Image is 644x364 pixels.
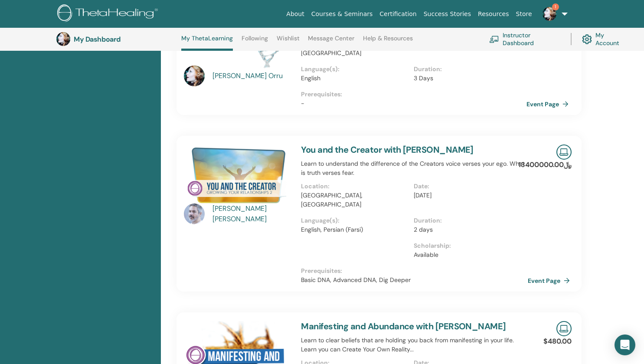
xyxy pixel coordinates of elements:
[56,32,70,46] img: default.jpg
[184,144,291,206] img: You and the Creator
[301,65,409,74] p: Language(s) :
[308,6,376,22] a: Courses & Seminars
[184,203,205,224] img: default.jpg
[212,203,293,224] a: [PERSON_NAME] [PERSON_NAME]
[489,36,499,43] img: chalkboard-teacher.svg
[615,334,635,355] div: Open Intercom Messenger
[414,225,521,234] p: 2 days
[301,159,526,177] p: Learn to understand the difference of the Creators voice verses your ego. What is truth verses fear.
[489,30,560,49] a: Instructor Dashboard
[414,216,521,225] p: Duration :
[414,250,521,259] p: Available
[301,225,409,234] p: English, Persian (Farsi)
[301,266,526,275] p: Prerequisites :
[184,66,205,86] img: default.jpg
[543,7,556,21] img: default.jpg
[582,30,628,49] a: My Account
[301,336,526,354] p: Learn to clear beliefs that are holding you back from manifesting in your life. Learn you can Cre...
[543,336,572,347] p: $480.00
[513,6,536,22] a: Store
[363,35,413,49] a: Help & Resources
[301,275,526,285] p: Basic DNA, Advanced DNA, Dig Deeper
[74,35,160,43] h3: My Dashboard
[518,160,572,170] p: ﷼13400000.00
[301,90,526,99] p: Prerequisites :
[181,35,233,51] a: My ThetaLearning
[556,321,572,336] img: Live Online Seminar
[414,241,521,250] p: Scholarship :
[301,144,474,155] a: You and the Creator with [PERSON_NAME]
[301,99,526,108] p: -
[414,65,521,74] p: Duration :
[301,216,409,225] p: Language(s) :
[212,71,293,81] a: [PERSON_NAME] Orru
[414,191,521,200] p: [DATE]
[301,182,409,191] p: Location :
[301,321,506,332] a: Manifesting and Abundance with [PERSON_NAME]
[552,3,559,10] span: 1
[277,35,300,49] a: Wishlist
[582,32,592,46] img: cog.svg
[556,144,572,160] img: Live Online Seminar
[528,274,573,287] a: Event Page
[420,6,474,22] a: Success Stories
[376,6,420,22] a: Certification
[308,35,354,49] a: Message Center
[242,35,268,49] a: Following
[474,6,513,22] a: Resources
[301,74,409,83] p: English
[414,74,521,83] p: 3 Days
[283,6,307,22] a: About
[526,98,572,111] a: Event Page
[57,4,161,24] img: logo.png
[414,182,521,191] p: Date :
[301,191,409,209] p: [GEOGRAPHIC_DATA], [GEOGRAPHIC_DATA]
